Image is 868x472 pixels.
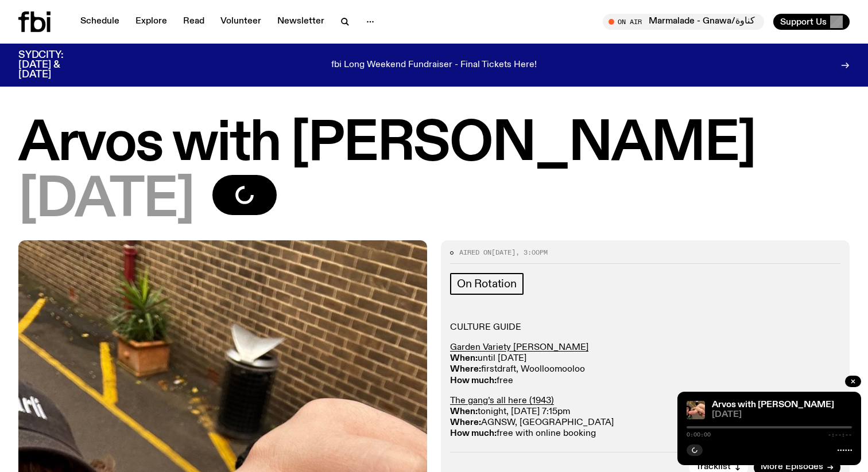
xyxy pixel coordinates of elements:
[450,343,588,352] a: Garden Variety [PERSON_NAME]
[712,411,852,419] span: [DATE]
[450,354,478,363] strong: When:
[773,14,850,30] button: Support Us
[780,17,827,27] span: Support Us
[687,432,711,438] span: 0:00:00
[761,463,823,471] span: More Episodes
[450,342,840,387] p: until [DATE] firstdraft, Woolloomooloo free
[450,365,481,374] strong: Where:
[450,407,478,416] strong: When:
[450,396,554,405] a: The gang’s all here (1943)
[450,418,481,427] strong: Where:
[687,401,705,419] img: A high angle selfie of Giana walking in the street and pointing at the camera
[459,248,491,257] span: Aired on
[18,50,92,80] h3: SYDCITY: [DATE] & [DATE]
[450,396,840,440] p: tonight, [DATE] 7:15pm AGNSW, [GEOGRAPHIC_DATA] free with online booking
[696,463,731,471] span: Tracklist
[457,278,517,290] span: On Rotation
[450,429,497,438] strong: How much:
[603,14,764,30] button: On AirMarmalade - Gnawa/ڭناوة
[331,60,537,71] p: fbi Long Weekend Fundraiser - Final Tickets Here!
[73,14,126,30] a: Schedule
[270,14,331,30] a: Newsletter
[450,322,840,333] p: CULTURE GUIDE
[18,119,850,170] h1: Arvos with [PERSON_NAME]
[18,175,194,227] span: [DATE]
[828,432,852,438] span: -:--:--
[491,248,516,257] span: [DATE]
[450,273,524,295] a: On Rotation
[712,400,834,409] a: Arvos with [PERSON_NAME]
[129,14,174,30] a: Explore
[214,14,268,30] a: Volunteer
[516,248,548,257] span: , 3:00pm
[176,14,211,30] a: Read
[450,376,497,385] strong: How much:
